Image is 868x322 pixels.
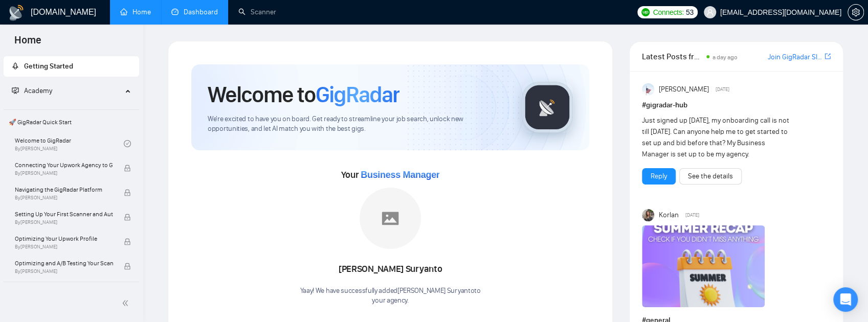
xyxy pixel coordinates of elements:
[360,188,421,249] img: placeholder.png
[848,8,864,16] a: setting
[300,261,480,278] div: [PERSON_NAME] Suryanto
[12,62,19,70] span: rocket
[641,8,650,16] img: upwork-logo.png
[12,87,19,94] span: fund-projection-screen
[679,168,742,185] button: See the details
[124,214,131,221] span: lock
[15,209,113,219] span: Setting Up Your First Scanner and Auto-Bidder
[706,9,714,16] span: user
[341,169,440,180] span: Your
[15,160,113,170] span: Connecting Your Upwork Agency to GigRadar
[4,56,139,77] li: Getting Started
[642,100,831,111] h1: # gigradar-hub
[24,62,73,71] span: Getting Started
[5,112,138,132] span: 🚀 GigRadar Quick Start
[361,170,439,180] span: Business Manager
[642,50,703,63] span: Latest Posts from the GigRadar Community
[122,298,132,308] span: double-left
[15,185,113,195] span: Navigating the GigRadar Platform
[8,5,25,21] img: logo
[848,4,864,20] button: setting
[124,238,131,245] span: lock
[300,296,480,306] p: your agency .
[15,219,113,225] span: By [PERSON_NAME]
[685,211,699,220] span: [DATE]
[12,86,52,95] span: Academy
[15,195,113,201] span: By [PERSON_NAME]
[825,52,831,60] span: export
[716,85,729,94] span: [DATE]
[15,234,113,244] span: Optimizing Your Upwork Profile
[124,189,131,196] span: lock
[833,287,858,312] div: Open Intercom Messenger
[642,115,793,160] div: Just signed up [DATE], my onboarding call is not till [DATE]. Can anyone help me to get started t...
[713,54,738,61] span: a day ago
[659,84,709,95] span: [PERSON_NAME]
[768,52,822,63] a: Join GigRadar Slack Community
[15,268,113,274] span: By [PERSON_NAME]
[5,284,138,305] span: 👑 Agency Success with GigRadar
[300,286,480,306] div: Yaay! We have successfully added [PERSON_NAME] Suryanto to
[171,8,218,16] a: dashboardDashboard
[124,165,131,172] span: lock
[6,33,50,54] span: Home
[24,86,52,95] span: Academy
[316,81,399,108] span: GigRadar
[15,258,113,268] span: Optimizing and A/B Testing Your Scanner for Better Results
[124,263,131,270] span: lock
[642,168,676,185] button: Reply
[15,244,113,250] span: By [PERSON_NAME]
[120,8,151,16] a: homeHome
[208,81,399,108] h1: Welcome to
[848,8,863,16] span: setting
[686,7,694,18] span: 53
[124,140,131,147] span: check-circle
[642,83,654,96] img: Anisuzzaman Khan
[208,114,505,134] span: We're excited to have you on board. Get ready to streamline your job search, unlock new opportuni...
[15,170,113,176] span: By [PERSON_NAME]
[642,209,654,221] img: Korlan
[15,132,124,155] a: Welcome to GigRadarBy[PERSON_NAME]
[653,7,683,18] span: Connects:
[522,82,573,133] img: gigradar-logo.png
[688,171,733,182] a: See the details
[651,171,667,182] a: Reply
[659,210,679,221] span: Korlan
[825,52,831,61] a: export
[642,225,765,307] img: F09CV3P1UE7-Summer%20recap.png
[238,8,276,16] a: searchScanner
